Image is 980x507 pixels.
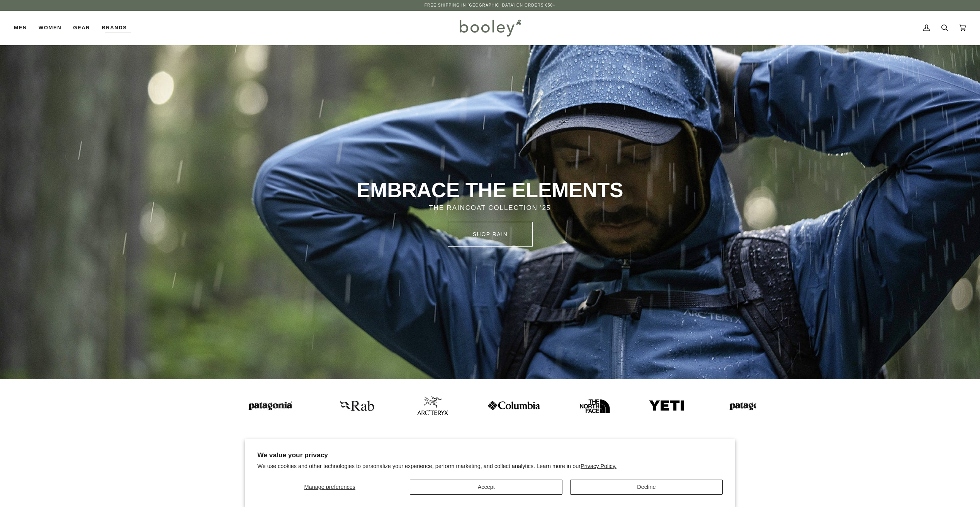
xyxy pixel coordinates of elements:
button: Decline [570,480,723,495]
span: Brands [102,24,127,32]
a: Women [33,11,67,45]
button: Manage preferences [257,480,402,495]
span: Men [14,24,27,32]
span: Women [39,24,61,32]
a: Gear [67,11,96,45]
span: Manage preferences [304,484,355,490]
p: THE RAINCOAT COLLECTION '25 [187,203,792,213]
a: SHOP rain [448,222,533,247]
h2: We value your privacy [257,451,723,459]
p: Free Shipping in [GEOGRAPHIC_DATA] on Orders €50+ [425,2,555,8]
img: Booley [456,17,524,39]
a: Privacy Policy. [581,463,617,469]
a: Men [14,11,33,45]
button: Accept [410,480,562,495]
a: Brands [96,11,132,45]
p: We use cookies and other technologies to personalize your experience, perform marketing, and coll... [257,463,723,470]
span: Gear [73,24,90,32]
p: EMBRACE THE ELEMENTS [187,177,792,203]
